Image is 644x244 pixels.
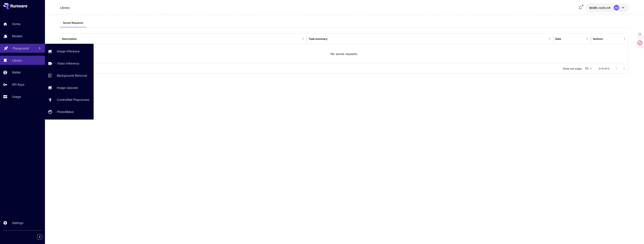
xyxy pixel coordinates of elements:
span: $4.66 [589,6,598,9]
button: Sort [77,36,83,42]
span: Saved Requests [63,21,83,24]
span: credits left [598,6,611,9]
p: Usage [12,94,21,99]
div: 50 [584,66,593,71]
div: AM [614,5,619,10]
div: $4.6571 [589,6,611,10]
a: Video Inference [45,59,94,68]
button: Menu [622,36,627,42]
p: Models [12,34,22,38]
button: Menu [547,36,552,42]
p: Settings [12,221,23,225]
div: Task summary [309,37,327,40]
p: No saved requests. [331,52,358,56]
button: $4.6571 [586,3,629,12]
p: ControlNet Preprocess [57,97,89,102]
p: Background Removal [57,73,87,78]
p: Library [12,58,22,63]
button: Menu [585,36,590,42]
p: Video Inference [57,61,79,66]
a: Background Removal [45,71,94,80]
button: Sort [561,36,567,42]
p: 0–0 of 0 [599,67,609,70]
a: Image Inference [45,47,94,56]
p: Library [60,5,70,10]
p: PhotoMaker [57,110,74,114]
p: Home [12,22,20,26]
a: Image Upscale [45,83,94,92]
button: Collapse sidebar [37,234,42,239]
div: Collapse sidebar [40,234,45,240]
button: Menu [300,36,306,42]
div: Description [62,37,77,40]
a: PhotoMaker [45,107,94,116]
p: Playground [13,46,29,50]
a: ControlNet Preprocess [45,95,94,104]
div: Date [555,37,561,40]
p: Rows per page: [563,67,582,70]
nav: breadcrumb [60,5,70,10]
button: Sort [328,36,333,42]
p: Image Upscale [57,85,78,90]
p: API Keys [12,82,24,87]
div: Actions [593,37,603,40]
p: Wallet [12,70,21,75]
p: Image Inference [57,49,80,53]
